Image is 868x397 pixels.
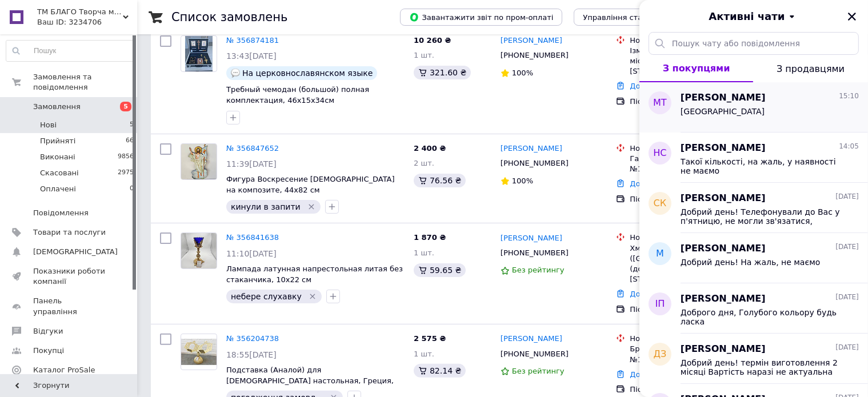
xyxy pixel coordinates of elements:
[630,97,746,107] div: Післяплата
[501,334,562,344] a: [PERSON_NAME]
[33,326,63,336] span: Відгуки
[33,296,106,316] span: Панель управління
[231,69,240,78] img: :speech_balloon:
[681,258,820,267] span: Добрий день! На жаль, не маємо
[501,35,562,46] a: [PERSON_NAME]
[498,246,571,260] div: [PHONE_NUMBER]
[40,120,57,130] span: Нові
[226,334,279,343] a: № 356204738
[226,85,369,105] a: Требный чемодан (большой) полная комплектация, 46х15х34см
[181,233,217,268] img: Фото товару
[126,136,134,146] span: 66
[414,263,466,277] div: 59.65 ₴
[630,384,746,395] div: Післяплата
[654,348,667,361] span: ДЗ
[656,247,664,260] span: М
[671,9,836,24] button: Активні чати
[630,194,746,204] div: Післяплата
[630,232,746,243] div: Нова Пошта
[630,143,746,154] div: Нова Пошта
[681,91,766,105] span: [PERSON_NAME]
[226,144,279,153] a: № 356847652
[709,9,785,24] span: Активні чати
[630,344,746,364] div: Броди ([GEOGRAPHIC_DATA].), №1: вул. [PERSON_NAME], 55
[655,298,665,311] span: ІП
[839,91,859,101] span: 15:10
[681,157,843,175] span: Такої кількості, на жаль, у наявності не маємо
[630,82,671,90] a: Додати ЕН
[414,350,434,358] span: 1 шт.
[630,304,746,315] div: Післяплата
[181,35,217,72] a: Фото товару
[33,227,106,238] span: Товари та послуги
[40,136,75,146] span: Прийняті
[414,51,434,59] span: 1 шт.
[681,142,766,155] span: [PERSON_NAME]
[409,12,553,22] span: Завантажити звіт по пром-оплаті
[639,183,868,233] button: ск[PERSON_NAME][DATE]Добрий день! Телефонували до Вас у п'ятницю, не могли зв'язатися, сьогодні п...
[653,97,667,110] span: МТ
[414,144,446,153] span: 2 400 ₴
[33,247,118,257] span: [DEMOGRAPHIC_DATA]
[835,343,859,352] span: [DATE]
[414,66,471,79] div: 321.60 ₴
[181,334,217,370] a: Фото товару
[226,264,403,284] span: Лампада латунная напрестольная литая без стаканчика, 10х22 см
[414,364,466,378] div: 82.14 ₴
[40,152,75,162] span: Виконані
[226,159,277,169] span: 11:39[DATE]
[639,82,868,133] button: МТ[PERSON_NAME]15:10[GEOGRAPHIC_DATA]
[118,168,134,178] span: 2975
[37,17,137,27] div: Ваш ID: 3234706
[33,72,137,93] span: Замовлення та повідомлення
[835,292,859,302] span: [DATE]
[414,334,446,343] span: 2 575 ₴
[307,202,316,211] svg: Видалити мітку
[498,156,571,171] div: [PHONE_NUMBER]
[33,102,81,112] span: Замовлення
[512,367,565,375] span: Без рейтингу
[501,143,562,154] a: [PERSON_NAME]
[226,175,395,194] a: Фигура Воскресение [DEMOGRAPHIC_DATA] на композите, 44х82 см
[498,48,571,63] div: [PHONE_NUMBER]
[663,63,730,74] span: З покупцями
[120,102,131,111] span: 5
[649,32,859,55] input: Пошук чату або повідомлення
[681,358,843,376] span: Добрий день! термін виготовлення 2 місяці Вартість наразі не актуальна на сайті Вона коштує нараз...
[33,346,64,356] span: Покупці
[181,144,217,179] img: Фото товару
[181,339,217,366] img: Фото товару
[226,366,394,395] a: Подставка (Аналой) для [DEMOGRAPHIC_DATA] настольная, Греция, 36х21х32 см
[835,192,859,202] span: [DATE]
[681,343,766,356] span: [PERSON_NAME]
[242,69,373,78] span: На церковнославянском языке
[639,133,868,183] button: НС[PERSON_NAME]14:05Такої кількості, на жаль, у наявності не маємо
[753,55,868,82] button: З продавцями
[226,233,279,242] a: № 356841638
[654,197,667,210] span: ск
[639,283,868,334] button: ІП[PERSON_NAME][DATE]Доброго дня, Голубого кольору будь ласка
[33,266,106,287] span: Показники роботи компанії
[681,242,766,255] span: [PERSON_NAME]
[681,192,766,205] span: [PERSON_NAME]
[400,9,562,26] button: Завантажити звіт по пром-оплаті
[40,184,76,194] span: Оплачені
[639,233,868,283] button: М[PERSON_NAME][DATE]Добрий день! На жаль, не маємо
[681,207,843,226] span: Добрий день! Телефонували до Вас у п'ятницю, не могли зв'язатися, сьогодні повторно зателефонуємо...
[630,179,671,188] a: Додати ЕН
[845,10,859,23] button: Закрити
[574,9,679,26] button: Управління статусами
[414,233,446,242] span: 1 870 ₴
[185,36,213,71] img: Фото товару
[839,142,859,151] span: 14:05
[630,243,746,285] div: Хмельницький ([GEOGRAPHIC_DATA].), №14 (до 30 кг): вул. [STREET_ADDRESS]
[498,347,571,362] div: [PHONE_NUMBER]
[231,202,301,211] span: кинули в запити
[512,177,533,185] span: 100%
[181,143,217,180] a: Фото товару
[118,152,134,162] span: 9856
[181,232,217,269] a: Фото товару
[681,308,843,326] span: Доброго дня, Голубого кольору будь ласка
